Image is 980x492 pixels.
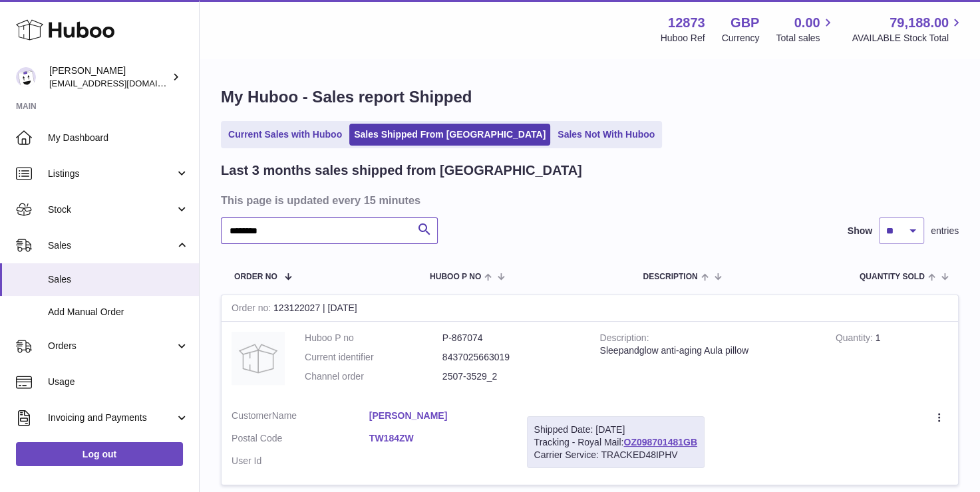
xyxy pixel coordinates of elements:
span: Usage [48,376,189,388]
dd: P-867074 [442,332,580,344]
div: Sleepandglow anti-aging Aula pillow [600,344,816,357]
span: My Dashboard [48,132,189,144]
h3: This page is updated every 15 minutes [221,193,955,207]
span: entries [931,225,959,237]
a: TW184ZW [369,432,507,445]
span: 79,188.00 [890,14,949,32]
span: Description [643,273,697,281]
span: Sales [48,239,175,252]
a: 0.00 Total sales [776,14,835,45]
h2: Last 3 months sales shipped from [GEOGRAPHIC_DATA] [221,162,582,180]
span: Stock [48,203,175,216]
div: Huboo Ref [661,32,705,45]
a: OZ098701481GB [623,437,697,447]
span: [EMAIL_ADDRESS][DOMAIN_NAME] [49,78,196,88]
span: Quantity Sold [860,273,925,281]
strong: 12873 [668,14,705,32]
div: Tracking - Royal Mail: [527,416,705,469]
span: Add Manual Order [48,306,189,318]
span: Customer [232,410,272,421]
span: Invoicing and Payments [48,412,175,424]
span: Orders [48,340,175,352]
a: [PERSON_NAME] [369,410,507,422]
span: Sales [48,273,189,286]
img: no-photo.jpg [232,332,285,385]
strong: GBP [731,14,759,32]
dt: User Id [232,455,369,467]
div: Shipped Date: [DATE] [534,424,697,436]
strong: Order no [232,303,273,316]
dt: Name [232,410,369,426]
dd: 2507-3529_2 [442,370,580,383]
dt: Current identifier [305,351,442,364]
span: 0.00 [794,14,820,32]
dt: Huboo P no [305,332,442,344]
strong: Description [600,332,649,346]
td: 1 [826,322,958,400]
dt: Postal Code [232,432,369,448]
a: Sales Shipped From [GEOGRAPHIC_DATA] [349,124,550,146]
h1: My Huboo - Sales report Shipped [221,86,959,108]
div: Currency [722,32,760,45]
dt: Channel order [305,370,442,383]
img: tikhon.oleinikov@sleepandglow.com [16,67,36,87]
div: Carrier Service: TRACKED48IPHV [534,449,697,461]
span: Total sales [776,32,835,45]
span: Order No [234,273,277,281]
span: AVAILABLE Stock Total [852,32,964,45]
a: Log out [16,442,183,466]
strong: Quantity [836,332,876,346]
a: 79,188.00 AVAILABLE Stock Total [852,14,964,45]
span: Huboo P no [430,273,481,281]
span: Listings [48,168,175,180]
a: Current Sales with Huboo [224,124,347,146]
dd: 8437025663019 [442,351,580,364]
label: Show [848,225,872,237]
div: [PERSON_NAME] [49,64,169,90]
a: Sales Not With Huboo [553,124,659,146]
div: 123122027 | [DATE] [222,295,958,322]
